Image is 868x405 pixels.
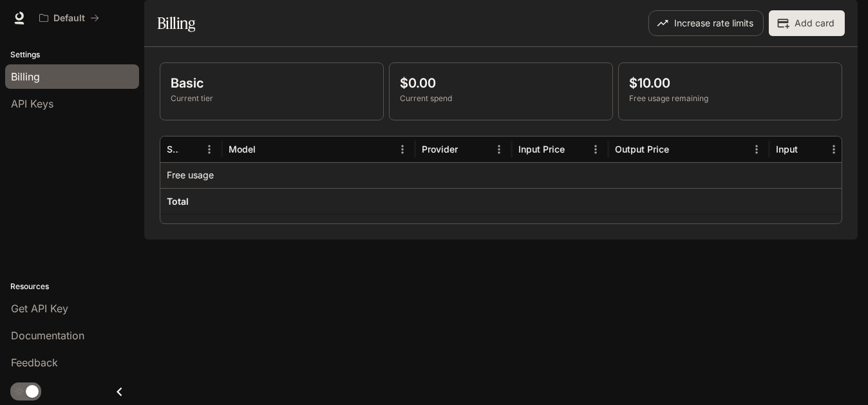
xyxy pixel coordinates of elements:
[747,140,766,159] button: Menu
[200,140,219,159] button: Menu
[629,93,831,104] p: Free usage remaining
[167,169,214,182] p: Free usage
[53,13,85,24] p: Default
[769,10,845,36] button: Add card
[799,140,818,159] button: Sort
[566,140,585,159] button: Sort
[586,140,605,159] button: Menu
[229,144,256,155] div: Model
[257,140,276,159] button: Sort
[489,140,509,159] button: Menu
[648,10,764,36] button: Increase rate limits
[824,140,844,159] button: Menu
[670,140,690,159] button: Sort
[167,195,189,208] h6: Total
[459,140,478,159] button: Sort
[157,10,195,36] h1: Billing
[400,73,602,93] p: $0.00
[393,140,412,159] button: Menu
[518,144,565,155] div: Input Price
[422,144,458,155] div: Provider
[615,144,669,155] div: Output Price
[776,144,798,155] div: Input
[180,140,200,159] button: Sort
[167,144,179,155] div: Service
[33,5,105,31] button: All workspaces
[629,73,831,93] p: $10.00
[171,73,373,93] p: Basic
[171,93,373,104] p: Current tier
[400,93,602,104] p: Current spend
